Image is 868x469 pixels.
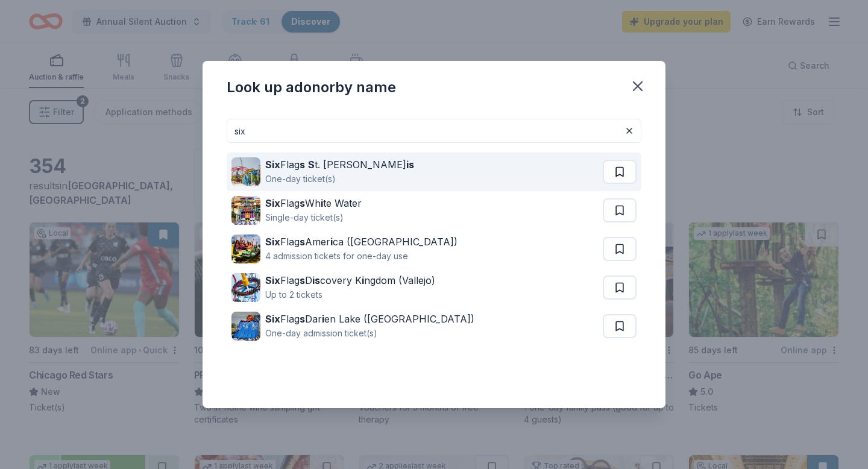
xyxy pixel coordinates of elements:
[265,157,414,172] div: Flag t. [PERSON_NAME]
[227,78,396,97] div: Look up a donor by name
[231,312,260,341] img: Image for Six Flags Darien Lake (Corfu)
[406,159,414,171] strong: is
[265,274,280,286] strong: Six
[300,313,305,325] strong: s
[322,313,324,325] strong: i
[265,312,474,326] div: Flag Dar en Lake ([GEOGRAPHIC_DATA])
[231,157,260,186] img: Image for Six Flags St. Louis
[321,197,323,209] strong: i
[265,234,458,249] div: Flag Amer ca ([GEOGRAPHIC_DATA])
[300,159,305,171] strong: s
[312,274,320,286] strong: is
[227,119,641,143] input: Search
[265,197,280,209] strong: Six
[265,159,280,171] strong: Six
[231,196,260,225] img: Image for Six Flags White Water
[231,234,260,263] img: Image for Six Flags America (Upper Marlboro)
[300,274,305,286] strong: s
[265,313,280,325] strong: Six
[231,273,260,302] img: Image for Six Flags Discovery Kingdom (Vallejo)
[265,236,280,248] strong: Six
[265,196,362,210] div: Flag Wh te Water
[300,236,305,248] strong: s
[308,159,315,171] strong: S
[362,274,364,286] strong: i
[265,288,435,302] div: Up to 2 tickets
[265,210,362,225] div: Single-day ticket(s)
[265,326,474,341] div: One-day admission ticket(s)
[265,172,414,186] div: One-day ticket(s)
[300,197,305,209] strong: s
[265,273,435,288] div: Flag D covery K ngdom (Vallejo)
[330,236,333,248] strong: i
[265,249,458,263] div: 4 admission tickets for one-day use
